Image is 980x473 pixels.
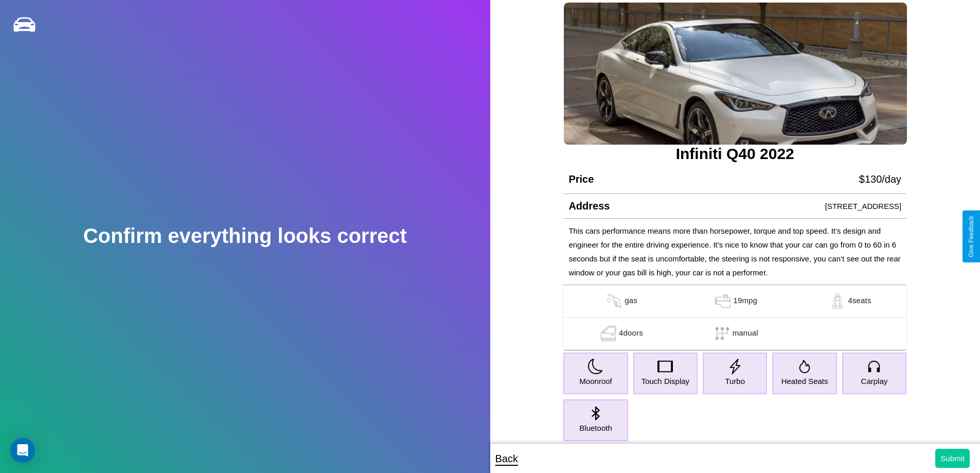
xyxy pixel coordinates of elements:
[598,326,619,341] img: gas
[568,200,610,212] h4: Address
[861,374,888,388] p: Carplay
[619,326,643,341] p: 4 doors
[568,224,901,279] p: This cars performance means more than horsepower, torque and top speed. It’s design and engineer ...
[579,421,612,435] p: Bluetooth
[10,438,35,463] div: Open Intercom Messenger
[935,449,970,468] button: Submit
[579,374,612,388] p: Moonroof
[625,293,637,309] p: gas
[604,293,625,309] img: gas
[495,449,518,468] p: Back
[642,374,689,388] p: Touch Display
[83,224,407,248] h2: Confirm everything looks correct
[733,293,757,309] p: 19 mpg
[825,199,901,213] p: [STREET_ADDRESS]
[781,374,828,388] p: Heated Seats
[568,173,594,185] h4: Price
[563,145,906,163] h3: Infiniti Q40 2022
[848,293,871,309] p: 4 seats
[725,374,745,388] p: Turbo
[712,293,733,309] img: gas
[733,326,758,341] p: manual
[827,293,848,309] img: gas
[563,285,906,350] table: simple table
[859,170,901,188] p: $ 130 /day
[968,216,975,257] div: Give Feedback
